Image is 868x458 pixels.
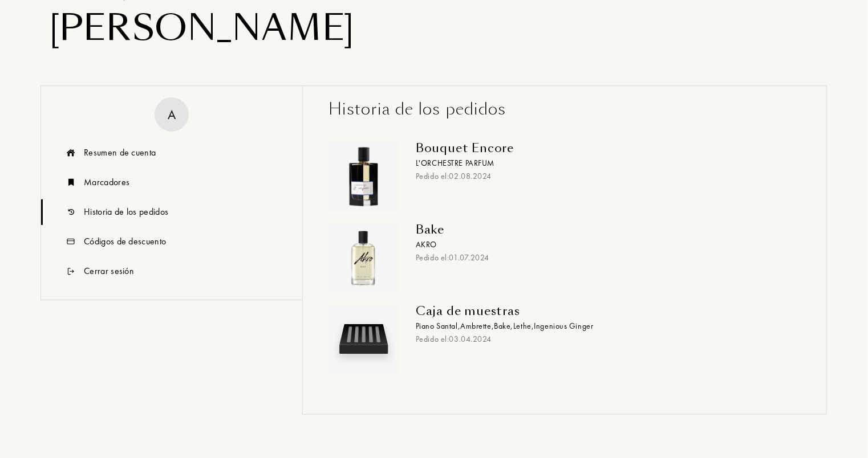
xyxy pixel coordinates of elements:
img: sample box [331,307,396,371]
span: Ambrette , [460,321,494,331]
div: Historia de los pedidos [328,97,801,121]
span: Piano Santal , [416,321,460,331]
span: Lethe , [513,321,534,331]
img: icn_book.svg [64,170,78,195]
div: Akro [416,239,792,251]
div: Resumen de cuenta [84,146,156,160]
span: Bake , [494,321,513,331]
div: Pedido el: 03 . 04 . 2024 [416,333,792,345]
div: Pedido el: 01 . 07 . 2024 [416,252,792,264]
div: Códigos de descuento [84,235,166,248]
div: Bake [416,223,792,236]
div: Cerrar sesión [84,264,134,278]
div: A [168,104,176,124]
div: Pedido el: 02 . 08 . 2024 [416,170,792,182]
img: icn_logout.svg [64,259,78,284]
span: Ingenious Ginger [534,321,594,331]
div: Caja de muestras [416,304,792,318]
div: Bouquet Encore [416,141,792,155]
img: Bouquet Encore [331,144,396,208]
img: icn_code.svg [64,229,78,255]
div: Marcadores [84,175,129,189]
div: Historia de los pedidos [84,205,168,219]
div: [PERSON_NAME] [49,6,819,51]
img: Bake [331,226,396,290]
div: L'Orchestre Parfum [416,157,792,169]
img: icn_history.svg [64,199,78,225]
img: icn_overview.svg [64,140,78,166]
